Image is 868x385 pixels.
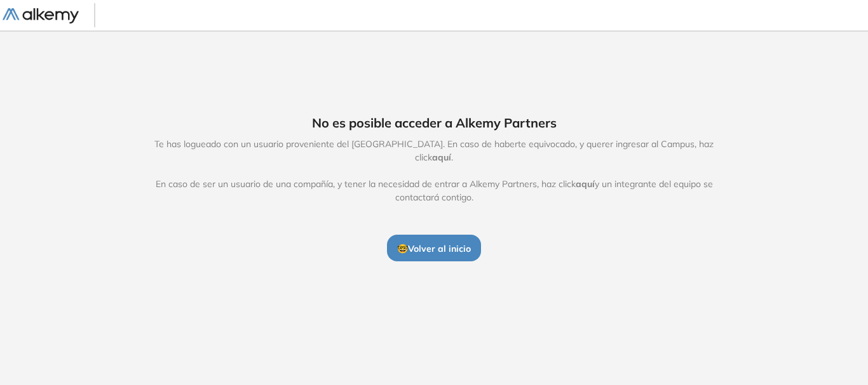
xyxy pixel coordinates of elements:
[576,178,595,190] span: aquí
[312,114,557,133] span: No es posible acceder a Alkemy Partners
[387,235,481,261] button: 🤓Volver al inicio
[3,8,79,24] img: Logo
[397,243,471,254] span: 🤓 Volver al inicio
[141,138,727,204] span: Te has logueado con un usuario proveniente del [GEOGRAPHIC_DATA]. En caso de haberte equivocado, ...
[432,152,451,163] span: aquí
